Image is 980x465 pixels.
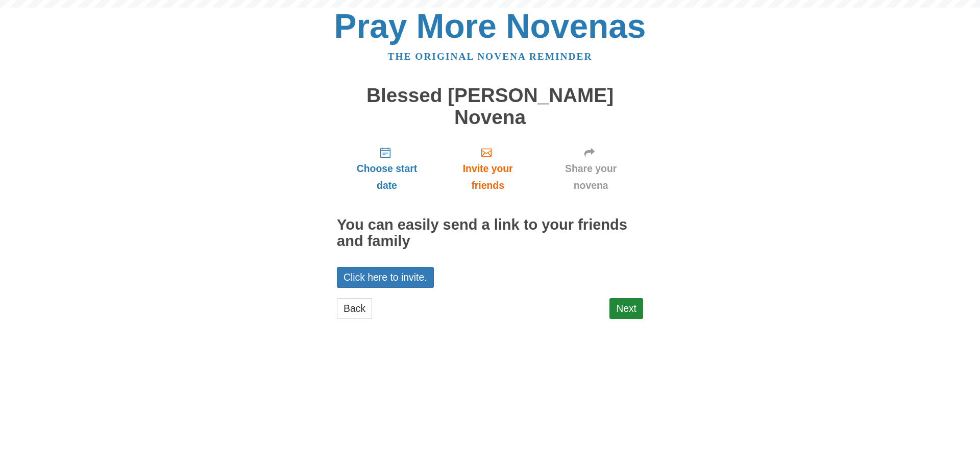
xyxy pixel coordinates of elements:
a: Choose start date [337,138,437,199]
h1: Blessed [PERSON_NAME] Novena [337,85,643,128]
a: Next [609,298,643,319]
span: Choose start date [347,160,427,194]
a: Pray More Novenas [334,7,646,45]
a: Back [337,298,372,319]
a: Share your novena [538,138,643,199]
a: Click here to invite. [337,267,434,288]
span: Share your novena [549,160,633,194]
a: Invite your friends [437,138,538,199]
h2: You can easily send a link to your friends and family [337,217,643,250]
a: The original novena reminder [388,51,593,62]
span: Invite your friends [447,160,528,194]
